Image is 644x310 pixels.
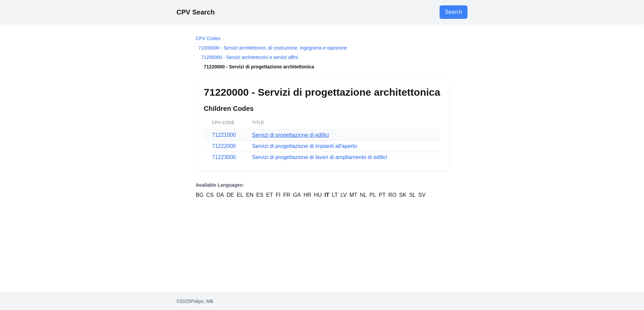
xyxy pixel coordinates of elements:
th: CPV Code [204,116,244,130]
a: 71000000 - Servizi architettonici, di costruzione, ingegneria e ispezione [198,45,347,51]
a: MT [349,191,357,199]
nav: Language Versions [196,182,448,199]
a: Servizi di progettazione di impianti all'aperto [252,143,357,149]
a: LT [332,191,338,199]
a: LV [341,191,347,199]
th: Title [244,116,440,130]
p: Available Languages: [196,182,448,188]
a: RO [388,191,396,199]
nav: Breadcrumb [196,35,448,70]
a: Servizi di progettazione di edifici [252,132,329,138]
a: SL [409,191,416,199]
a: BG [196,191,203,199]
a: 71222000 [212,143,236,149]
a: 71221000 [212,132,236,138]
h2: Children Codes [204,104,440,113]
a: DA [216,191,224,199]
a: DE [227,191,234,199]
a: EL [237,191,244,199]
h1: 71220000 - Servizi di progettazione architettonica [204,86,440,98]
a: CS [206,191,214,199]
a: ET [266,191,273,199]
a: 71200000 - Servizi architettonici e servizi affini [201,55,298,60]
a: GA [293,191,301,199]
a: NL [360,191,367,199]
a: IT [324,191,329,199]
a: ES [256,191,263,199]
a: Servizi di progettazione di lavori di ampliamento di edifici [252,154,387,160]
a: CPV Search [176,8,215,16]
a: PT [379,191,386,199]
a: Go to search [440,5,468,19]
a: SV [418,191,425,199]
a: HU [314,191,322,199]
a: SK [399,191,406,199]
li: 71220000 - Servizi di progettazione architettonica [196,63,448,70]
a: CPV Codes [196,36,220,41]
a: PL [369,191,376,199]
a: HR [303,191,311,199]
a: FR [283,191,290,199]
a: 71223000 [212,154,236,160]
a: EN [246,191,253,199]
p: © 2025 Polipo, MB [176,298,468,305]
a: FI [276,191,280,199]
